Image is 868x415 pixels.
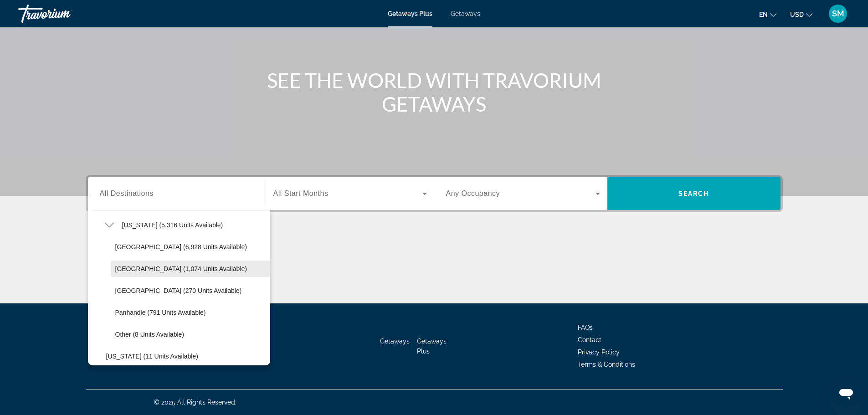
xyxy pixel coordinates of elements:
[832,9,844,18] span: SM
[118,217,228,233] button: [US_STATE] (5,316 units available)
[790,8,812,21] button: Change currency
[111,261,270,277] button: [GEOGRAPHIC_DATA] (1,074 units available)
[790,11,804,18] span: USD
[102,348,270,364] button: [US_STATE] (11 units available)
[578,336,601,343] a: Contact
[759,8,776,21] button: Change language
[115,309,206,316] span: Panhandle (791 units available)
[417,338,447,355] a: Getaways Plus
[273,190,329,197] span: All Start Months
[18,2,109,26] a: Travorium
[100,190,154,197] span: All Destinations
[111,282,270,299] button: [GEOGRAPHIC_DATA] (270 units available)
[607,177,781,210] button: Search
[115,331,184,338] span: Other (8 units available)
[759,11,768,18] span: en
[578,324,593,331] a: FAQs
[111,304,270,321] button: Panhandle (791 units available)
[451,10,480,17] a: Getaways
[122,221,223,229] span: [US_STATE] (5,316 units available)
[115,243,247,251] span: [GEOGRAPHIC_DATA] (6,928 units available)
[154,399,236,406] span: © 2025 All Rights Reserved.
[446,190,500,197] span: Any Occupancy
[832,379,861,408] iframe: Button to launch messaging window
[826,4,850,23] button: User Menu
[380,338,410,345] a: Getaways
[263,68,605,116] h1: SEE THE WORLD WITH TRAVORIUM GETAWAYS
[88,177,781,210] div: Search widget
[111,326,270,343] button: Other (8 units available)
[678,190,709,197] span: Search
[578,361,635,368] a: Terms & Conditions
[102,217,118,233] button: Toggle Florida (5,316 units available)
[106,353,198,360] span: [US_STATE] (11 units available)
[115,287,242,294] span: [GEOGRAPHIC_DATA] (270 units available)
[115,265,247,272] span: [GEOGRAPHIC_DATA] (1,074 units available)
[388,10,432,17] a: Getaways Plus
[111,239,270,255] button: [GEOGRAPHIC_DATA] (6,928 units available)
[578,348,620,356] a: Privacy Policy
